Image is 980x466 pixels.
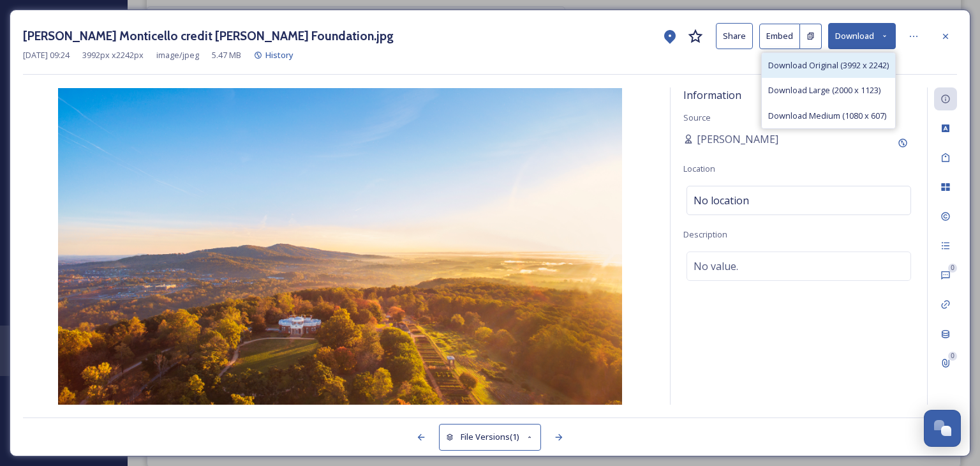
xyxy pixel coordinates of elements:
[697,132,778,147] span: [PERSON_NAME]
[768,84,880,96] span: Download Large (2000 x 1123)
[683,163,715,174] span: Location
[694,193,749,208] span: No location
[828,23,896,49] button: Download
[716,23,753,49] button: Share
[82,49,144,61] span: 3992 px x 2242 px
[23,27,394,45] h3: [PERSON_NAME] Monticello credit [PERSON_NAME] Foundation.jpg
[23,49,70,61] span: [DATE] 09:24
[265,49,293,61] span: History
[156,49,199,61] span: image/jpeg
[212,49,241,61] span: 5.47 MB
[948,264,957,273] div: 0
[23,88,657,405] img: Thomas%20Jefferson%27s%20Monticello%20%281%29.jpg
[683,229,727,240] span: Description
[439,424,541,450] button: File Versions(1)
[768,59,889,71] span: Download Original (3992 x 2242)
[683,112,711,123] span: Source
[759,24,800,49] button: Embed
[948,352,957,361] div: 0
[694,259,738,274] span: No value.
[683,88,741,102] span: Information
[924,410,961,447] button: Open Chat
[768,110,886,122] span: Download Medium (1080 x 607)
